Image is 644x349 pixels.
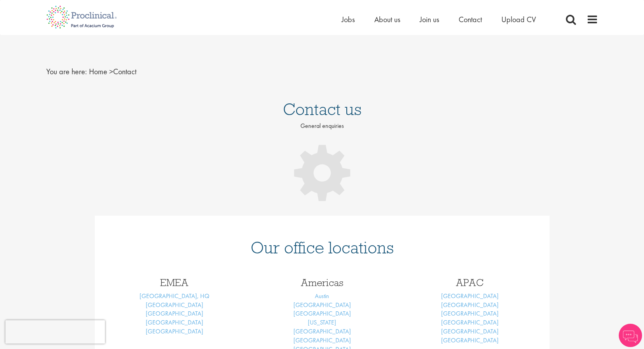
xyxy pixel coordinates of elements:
[619,324,642,347] img: Chatbot
[89,66,136,77] span: Contact
[420,14,439,24] a: Join us
[441,336,499,344] a: [GEOGRAPHIC_DATA]
[146,318,203,326] a: [GEOGRAPHIC_DATA]
[5,320,105,344] iframe: reCAPTCHA
[140,292,209,300] a: [GEOGRAPHIC_DATA], HQ
[293,327,351,335] a: [GEOGRAPHIC_DATA]
[146,309,203,318] a: [GEOGRAPHIC_DATA]
[89,66,107,77] a: breadcrumb link to Home
[441,292,499,300] a: [GEOGRAPHIC_DATA]
[374,14,400,24] a: About us
[109,66,113,77] span: >
[315,292,329,300] a: Austin
[106,277,243,288] h3: EMEA
[146,301,203,309] a: [GEOGRAPHIC_DATA]
[501,14,536,24] a: Upload CV
[441,318,499,326] a: [GEOGRAPHIC_DATA]
[293,336,351,344] a: [GEOGRAPHIC_DATA]
[342,14,355,24] a: Jobs
[146,327,203,335] a: [GEOGRAPHIC_DATA]
[106,239,538,256] h1: Our office locations
[441,327,499,335] a: [GEOGRAPHIC_DATA]
[308,318,336,326] a: [US_STATE]
[254,277,390,288] h3: Americas
[293,309,351,318] a: [GEOGRAPHIC_DATA]
[402,277,538,288] h3: APAC
[293,301,351,309] a: [GEOGRAPHIC_DATA]
[441,309,499,318] a: [GEOGRAPHIC_DATA]
[46,66,87,77] span: You are here:
[459,14,482,24] a: Contact
[441,301,499,309] a: [GEOGRAPHIC_DATA]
